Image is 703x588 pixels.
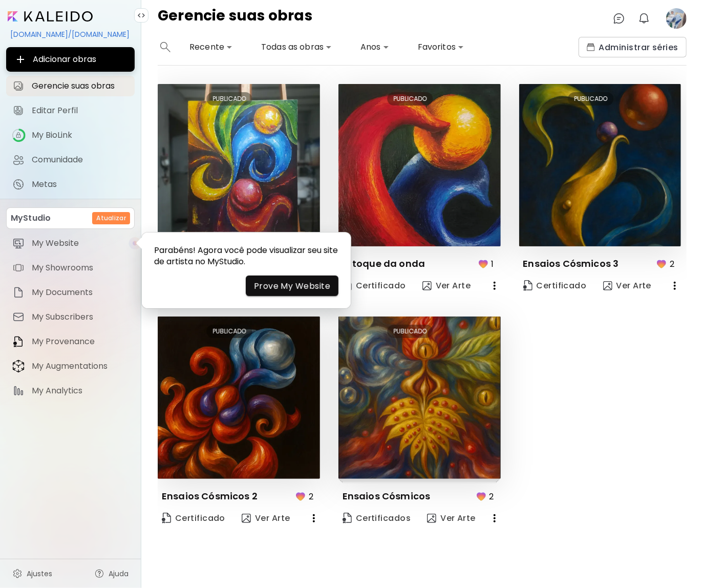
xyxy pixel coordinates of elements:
img: item [12,335,25,348]
img: collections [587,43,595,51]
button: Adicionar obras [6,47,135,72]
a: iconcompleteMy BioLink [6,125,135,145]
img: item [12,360,25,373]
button: view-artVer Arte [238,508,294,529]
img: favorites [294,490,307,502]
div: Recente [185,39,237,55]
span: My Documents [32,287,129,298]
p: O toque da onda [343,258,425,270]
span: Comunidade [32,155,129,165]
span: Ajustes [27,569,52,579]
span: Adicionar obras [14,53,126,66]
span: Ver Arte [603,280,652,291]
span: My Subscribers [32,312,129,322]
p: 1 [492,258,494,270]
img: collapse [137,11,145,19]
a: itemMy Subscribers [6,307,135,327]
img: item [12,262,25,274]
img: Certificate [343,513,352,523]
span: My Analytics [32,386,129,396]
img: thumbnail [338,317,501,479]
span: Gerencie suas obras [32,81,129,91]
a: itemMy Website [6,233,135,254]
a: CertificateCertificados [338,508,415,529]
img: settings [12,569,23,579]
img: favorites [477,258,489,270]
a: Ajustes [6,563,58,584]
img: printsIndicator [339,479,500,483]
a: itemMy Documents [6,282,135,303]
div: Favoritos [414,39,468,55]
button: favorites2 [473,487,501,506]
a: CertificateCertificado [158,508,229,529]
img: favorites [475,490,487,502]
img: Editar Perfil icon [12,104,25,117]
div: animation [122,230,147,256]
span: My Provenance [32,337,129,347]
img: thumbnail [519,84,681,246]
span: Certificado [343,280,406,291]
a: Editar Perfil iconEditar Perfil [6,100,135,121]
span: Prove My Website [254,281,330,291]
span: Ver Arte [427,513,476,524]
p: Ensaios Cósmicos 3 [523,258,619,270]
p: Ensaios Cósmicos [343,490,431,502]
span: My Showrooms [32,263,129,273]
span: Certificado [162,513,225,524]
img: item [12,237,25,249]
button: Prove My Website [246,276,338,296]
img: chatIcon [613,12,625,25]
div: PUBLICADO [388,325,433,338]
div: PUBLICADO [207,92,252,106]
img: view-art [422,281,432,290]
div: PUBLICADO [568,92,613,106]
img: Certificate [162,513,171,523]
span: Ver Arte [422,280,471,291]
img: view-art [603,281,612,290]
button: view-artVer Arte [599,276,656,296]
img: bellIcon [638,12,650,25]
button: collectionsAdministrar séries [579,37,687,57]
img: view-art [242,514,251,523]
p: 2 [309,490,313,503]
button: view-artVer Arte [418,276,475,296]
span: My BioLink [32,130,129,140]
button: favorites2 [653,255,681,274]
div: PUBLICADO [388,92,433,106]
a: Ajuda [88,563,135,584]
img: favorites [655,258,668,270]
button: view-artVer Arte [423,508,480,529]
p: 2 [670,258,674,270]
h6: Atualizar [96,214,126,223]
div: PUBLICADO [207,325,252,338]
p: MyStudio [11,212,51,224]
a: itemMy Provenance [6,331,135,352]
a: itemMy Augmentations [6,356,135,376]
span: Certificado [523,280,587,291]
span: My Website [32,238,129,248]
div: Anos [356,39,393,55]
span: Editar Perfil [32,106,129,116]
button: bellIcon [635,10,653,27]
a: CertificateCertificado [519,276,591,296]
a: itemMy Showrooms [6,258,135,278]
img: search [160,42,171,52]
button: favorites1 [475,255,501,274]
img: thumbnail [158,317,320,479]
img: item [12,311,25,323]
img: Metas icon [12,178,25,191]
div: Todas as obras [257,39,336,55]
img: item [12,286,25,299]
a: Gerencie suas obras iconGerencie suas obras [6,76,135,96]
span: My Augmentations [32,361,129,371]
a: completeMetas iconMetas [6,174,135,195]
a: Comunidade iconComunidade [6,150,135,170]
span: Ver Arte [242,513,290,524]
div: [DOMAIN_NAME]/[DOMAIN_NAME] [6,26,135,43]
img: Comunidade icon [12,154,25,166]
img: Certificate [523,280,532,291]
a: itemMy Analytics [6,381,135,401]
span: Metas [32,179,129,190]
button: search [158,37,173,57]
span: Certificados [343,513,411,524]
